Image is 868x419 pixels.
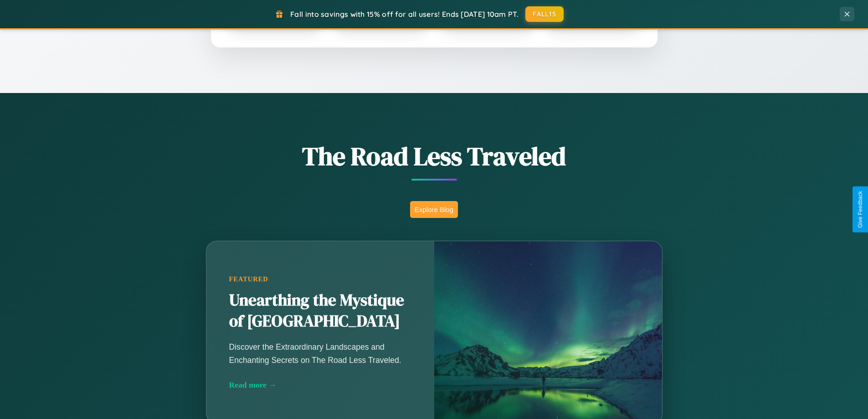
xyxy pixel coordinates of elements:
div: Read more → [229,380,411,390]
button: FALL15 [525,6,564,22]
button: Explore Blog [410,201,458,218]
h2: Unearthing the Mystique of [GEOGRAPHIC_DATA] [229,290,411,332]
p: Discover the Extraordinary Landscapes and Enchanting Secrets on The Road Less Traveled. [229,341,411,366]
span: Fall into savings with 15% off for all users! Ends [DATE] 10am PT. [290,10,519,19]
div: Featured [229,275,411,283]
div: Give Feedback [857,191,863,228]
h1: The Road Less Traveled [161,139,708,174]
